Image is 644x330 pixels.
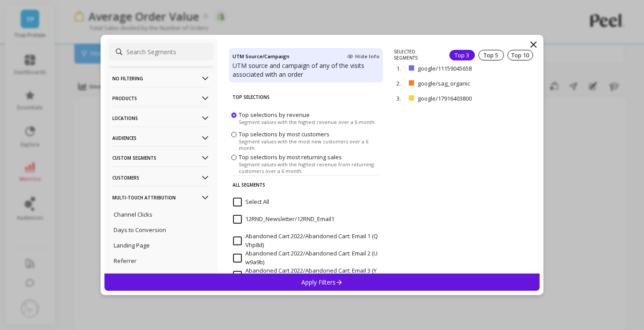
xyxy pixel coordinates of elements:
span: Top selections by revenue [239,111,310,119]
span: Segment values with the most new customers over a 6 month. [239,138,381,151]
span: Top selections by most customers [239,130,329,138]
span: Segment values with the highest revenue from returning customers over a 6 month. [239,161,381,174]
p: UTM source and campaign of any of the visits associated with an order [233,61,379,79]
div: Top 10 [507,50,533,60]
div: Top 5 [478,50,504,60]
p: Custom Segments [112,146,210,169]
p: 1. [396,64,405,72]
span: Segment values with the highest revenue over a 6 month. [239,119,376,125]
span: Abandoned Cart 2022/Abandoned Cart: Email 3 (Y7WV5R) [233,266,379,284]
p: Products [112,87,210,109]
span: Select All [233,198,269,206]
p: Top Selections [233,88,379,106]
span: Top selections by most returning sales [239,153,342,161]
span: 12RND_Newsletter/12RND_Email1 [233,215,334,224]
p: google/11159045658 [418,64,503,72]
p: Multi-Touch Attribution [112,186,210,209]
h4: UTM Source/Campaign [233,52,289,61]
p: Referrer [114,257,137,265]
p: Apply Filters [301,278,343,286]
p: Channel Clicks [114,210,152,218]
p: No filtering [112,67,210,90]
p: Days to Conversion [114,226,166,234]
input: Search Segments [109,43,214,60]
p: Locations [112,107,210,129]
p: Customers [112,166,210,189]
p: All Segments [233,175,379,194]
p: google/17916403800 [418,94,503,102]
span: Abandoned Cart 2022/Abandoned Cart: Email 2 (Uw9a9b) [233,249,379,266]
p: Landing Page [114,241,150,249]
p: 3. [396,94,405,102]
p: Audiences [112,127,210,149]
span: Abandoned Cart 2022/Abandoned Cart: Email 1 (QVhp8d) [233,232,379,249]
div: Top 3 [449,50,475,60]
p: 2. [396,79,405,87]
p: Sales App [114,272,141,280]
p: SELECTED SEGMENTS [394,49,438,61]
span: Hide Info [347,53,379,60]
p: google/sag_organic [418,79,502,87]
